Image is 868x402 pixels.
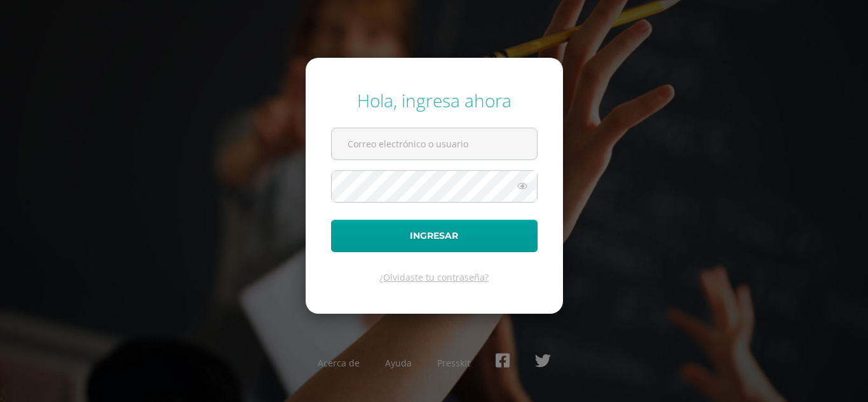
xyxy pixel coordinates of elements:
[437,357,470,369] a: Presskit
[318,357,360,369] a: Acerca de
[385,357,412,369] a: Ayuda
[332,128,537,159] input: Correo electrónico o usuario
[331,220,538,252] button: Ingresar
[331,88,538,112] div: Hola, ingresa ahora
[379,271,489,283] a: ¿Olvidaste tu contraseña?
